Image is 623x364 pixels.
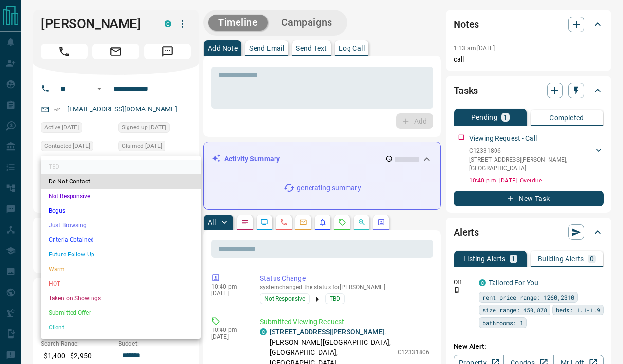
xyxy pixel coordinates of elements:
li: Client [41,320,201,335]
li: HOT [41,276,201,291]
li: Warm [41,262,201,276]
li: Criteria Obtained [41,233,201,247]
li: Taken on Showings [41,291,201,306]
li: Do Not Contact [41,174,201,189]
li: Future Follow Up [41,247,201,262]
li: Just Browsing [41,218,201,233]
li: Bogus [41,203,201,218]
li: Submitted Offer [41,306,201,320]
li: Not Responsive [41,189,201,203]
